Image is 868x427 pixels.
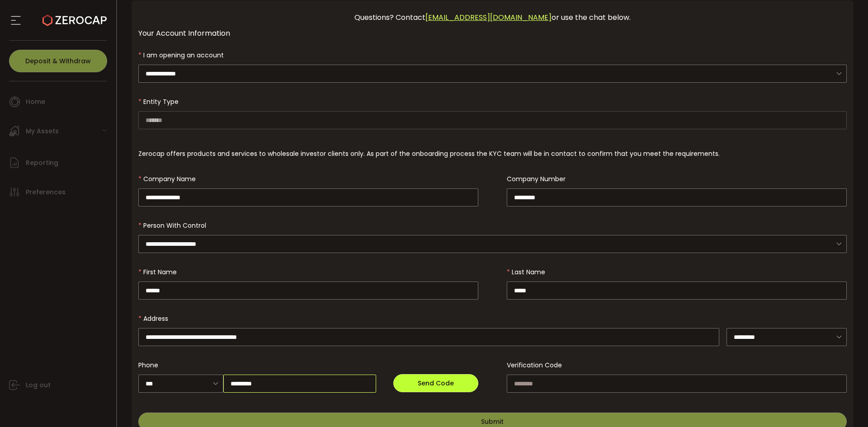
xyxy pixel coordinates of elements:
span: Deposit & Withdraw [25,58,91,64]
div: Your Account Information [138,28,847,39]
div: Zerocap offers products and services to wholesale investor clients only. As part of the onboardin... [138,147,847,160]
span: Log out [26,379,51,392]
span: Send Code [418,379,454,388]
label: Address [138,314,174,323]
span: Verification Code [507,361,562,370]
div: Questions? Contact or use the chat below. [138,7,847,28]
a: [EMAIL_ADDRESS][DOMAIN_NAME] [425,12,552,23]
span: Preferences [26,186,66,199]
span: My Assets [26,125,59,138]
span: Home [26,95,45,108]
div: Phone [138,356,478,374]
span: Submit [481,417,504,426]
button: Deposit & Withdraw [9,50,107,72]
span: Reporting [26,156,58,169]
button: Send Code [393,374,478,392]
